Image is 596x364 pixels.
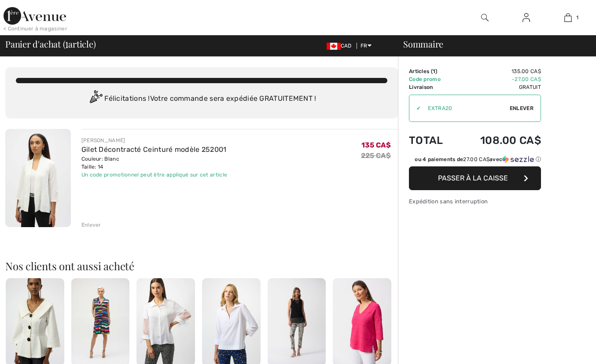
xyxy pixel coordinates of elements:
[409,197,541,206] div: Expédition sans interruption
[456,75,541,83] td: -27.00 CA$
[361,151,391,160] s: 225 CA$
[5,40,96,48] span: Panier d'achat ( article)
[409,67,456,75] td: Articles ( )
[481,12,489,23] img: recherche
[5,261,398,271] h2: Nos clients ont aussi acheté
[16,90,387,108] div: Félicitations ! Votre commande sera expédiée GRATUITEMENT !
[433,68,435,74] span: 1
[409,125,456,155] td: Total
[4,25,67,33] div: < Continuer à magasiner
[456,125,541,155] td: 108.00 CA$
[409,83,456,91] td: Livraison
[522,12,530,23] img: Mes infos
[409,75,456,83] td: Code promo
[327,43,341,50] img: Canadian Dollar
[81,155,228,171] div: Couleur: Blanc Taille: 14
[409,166,541,190] button: Passer à la caisse
[361,43,372,49] span: FR
[548,12,589,23] a: 1
[421,95,510,121] input: Code promo
[65,37,68,49] span: 1
[456,83,541,91] td: Gratuit
[502,155,534,163] img: Sezzle
[81,221,101,229] div: Enlever
[5,129,71,227] img: Gilet Décontracté Ceinturé modèle 252001
[510,104,533,112] span: Enlever
[393,40,591,48] div: Sommaire
[409,104,421,112] div: ✔
[515,12,537,23] a: Se connecter
[456,67,541,75] td: 135.00 CA$
[361,141,391,149] span: 135 CA$
[4,7,66,25] img: 1ère Avenue
[438,174,508,182] span: Passer à la caisse
[81,145,227,154] a: Gilet Décontracté Ceinturé modèle 252001
[87,90,104,108] img: Congratulation2.svg
[409,155,541,166] div: ou 4 paiements de27.00 CA$avecSezzle Cliquez pour en savoir plus sur Sezzle
[564,12,572,23] img: Mon panier
[81,136,228,144] div: [PERSON_NAME]
[81,171,228,179] div: Un code promotionnel peut être appliqué sur cet article
[327,43,355,49] span: CAD
[576,14,578,22] span: 1
[415,155,541,163] div: ou 4 paiements de avec
[463,156,489,162] span: 27.00 CA$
